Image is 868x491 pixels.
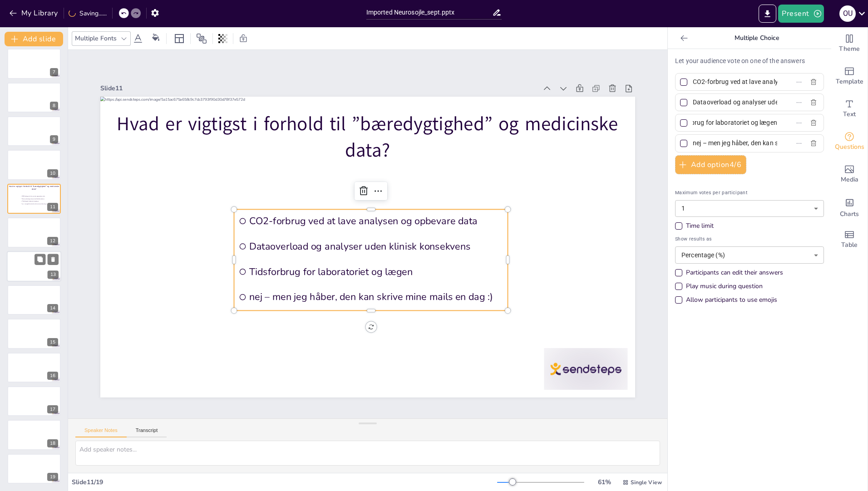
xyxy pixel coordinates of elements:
[22,203,48,205] span: nej – men jeg håber, den kan skrive mine mails en dag :)
[47,439,58,447] div: 18
[7,150,61,180] div: https://cdn.sendsteps.com/images/logo/sendsteps_logo_white.pnghttps://cdn.sendsteps.com/images/lo...
[675,200,824,217] div: 1
[831,27,868,60] div: Change the overall theme
[48,270,59,279] div: 13
[69,9,107,18] div: Saving......
[831,191,868,223] div: Add charts and graphs
[693,75,777,88] input: Option 1
[7,83,61,113] div: https://cdn.sendsteps.com/images/logo/sendsteps_logo_white.pnghttps://cdn.sendsteps.com/images/lo...
[593,478,615,486] div: 61 %
[47,237,58,245] div: 12
[7,217,61,247] div: https://cdn.sendsteps.com/images/logo/sendsteps_logo_white.pnghttps://cdn.sendsteps.com/images/lo...
[7,454,61,484] div: 19
[47,203,58,211] div: 11
[675,189,824,196] span: Maximum votes per participant
[778,5,824,23] button: Present
[7,116,61,146] div: https://cdn.sendsteps.com/images/logo/sendsteps_logo_white.pnghttps://cdn.sendsteps.com/images/lo...
[22,198,48,199] span: Dataoverload og analyser uden klinisk konsekvens
[75,427,127,437] button: Speaker Notes
[759,5,776,23] button: Export to PowerPoint
[172,31,187,46] div: Layout
[47,304,58,312] div: 14
[47,372,58,380] div: 16
[50,68,58,76] div: 7
[836,77,863,87] span: Template
[843,109,856,119] span: Text
[840,209,859,219] span: Charts
[73,32,118,44] div: Multiple Fonts
[839,5,856,22] div: O U
[831,93,868,125] div: Add text boxes
[5,32,63,46] button: Add slide
[675,295,777,304] div: Allow participants to use emojis
[686,268,783,277] div: Participants can edit their answers
[9,185,59,191] p: Hvad er vigtigst i forhold til ”bæredygtighed” og medicinske data?
[839,44,860,54] span: Theme
[314,122,453,349] span: CO2-forbrug ved at lave analysen og opbevare data
[675,246,824,263] div: Percentage (%)
[631,479,662,486] span: Single View
[675,221,824,231] div: Time limit
[7,285,61,315] div: 14
[686,221,714,231] div: Time limit
[72,478,497,486] div: Slide 11 / 19
[675,56,824,66] p: Let your audience vote on one of the answers
[7,49,61,79] div: https://cdn.sendsteps.com/images/logo/sendsteps_logo_white.pnghttps://cdn.sendsteps.com/images/lo...
[675,268,783,277] div: Participants can edit their answers
[675,282,763,291] div: Play music during question
[839,5,856,23] button: O U
[693,96,777,109] input: Option 2
[831,158,868,191] div: Add images, graphics, shapes or video
[841,175,858,185] span: Media
[7,353,61,383] div: 16
[675,235,824,243] span: Show results as
[47,473,58,481] div: 19
[196,33,207,44] span: Position
[675,155,746,174] button: Add option4/6
[7,6,62,20] button: My Library
[7,319,61,349] div: 15
[50,102,58,110] div: 8
[831,60,868,93] div: Add ready made slides
[149,34,163,43] div: Background color
[48,254,59,265] button: Delete Slide
[841,240,858,250] span: Table
[271,147,409,374] span: Tidsforbrug for laboratoriet og lægen
[366,6,493,19] input: Insert title
[7,386,61,416] div: 17
[831,125,868,158] div: Get real-time input from your audience
[693,137,777,150] input: Option 4
[35,254,45,265] button: Duplicate Slide
[7,251,61,282] div: https://cdn.sendsteps.com/images/logo/sendsteps_logo_white.pnghttps://cdn.sendsteps.com/images/lo...
[292,134,431,361] span: Dataoverload og analyser uden klinisk konsekvens
[22,196,48,197] span: CO2-forbrug ved at lave analysen og opbevare data
[248,159,387,386] span: nej – men jeg håber, den kan skrive mine mails en dag :)
[22,201,48,202] span: Tidsforbrug for laboratoriet og lægen
[7,420,61,450] div: 18
[47,169,58,177] div: 10
[47,405,58,413] div: 17
[686,282,763,291] div: Play music during question
[50,135,58,143] div: 9
[831,223,868,256] div: Add a table
[7,184,61,214] div: https://cdn.sendsteps.com/images/logo/sendsteps_logo_white.pnghttps://cdn.sendsteps.com/images/lo...
[693,116,777,129] input: Option 3
[47,338,58,346] div: 15
[691,27,822,49] p: Multiple Choice
[127,427,167,437] button: Transcript
[835,142,864,152] span: Questions
[686,295,777,304] div: Allow participants to use emojis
